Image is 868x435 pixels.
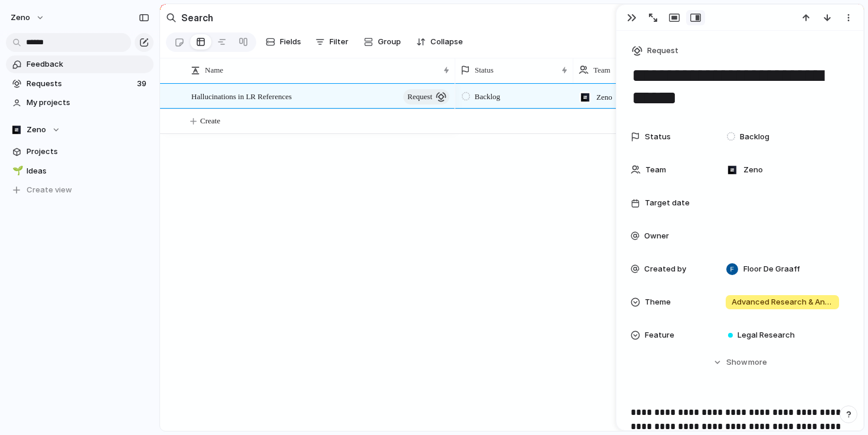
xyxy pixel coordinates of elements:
[738,329,795,341] span: Legal Research
[191,89,292,103] span: Hallucinations in LR References
[27,184,72,196] span: Create view
[645,197,690,209] span: Target date
[475,91,500,103] span: Backlog
[6,121,154,139] button: Zeno
[475,64,494,76] span: Status
[12,164,21,178] div: 🌱
[6,55,154,73] a: Feedback
[732,296,833,308] span: Advanced Research & Analytics
[430,36,463,48] span: Collapse
[181,11,213,25] h2: Search
[27,58,149,70] span: Feedback
[644,263,686,275] span: Created by
[27,124,46,136] span: Zeno
[593,64,611,76] span: Team
[631,352,849,373] button: Showmore
[27,146,149,158] span: Projects
[647,45,678,57] span: Request
[6,75,154,93] a: Requests39
[27,97,149,109] span: My projects
[6,181,154,199] button: Create view
[205,64,223,76] span: Name
[6,94,154,112] a: My projects
[6,143,154,161] a: Projects
[6,162,154,180] a: 🌱Ideas
[261,32,306,51] button: Fields
[311,32,353,51] button: Filter
[358,32,407,51] button: Group
[748,356,767,368] span: more
[403,89,449,104] button: request
[27,78,133,90] span: Requests
[407,89,432,105] span: request
[743,263,800,275] span: Floor De Graaff
[645,296,671,308] span: Theme
[137,78,149,90] span: 39
[329,36,348,48] span: Filter
[645,164,666,176] span: Team
[200,115,220,127] span: Create
[726,356,748,368] span: Show
[412,32,468,51] button: Collapse
[740,131,769,143] span: Backlog
[5,8,51,27] button: Zeno
[596,91,612,103] span: Zeno
[743,164,763,176] span: Zeno
[27,165,149,177] span: Ideas
[644,230,669,242] span: Owner
[11,12,30,24] span: Zeno
[645,329,674,341] span: Feature
[280,36,301,48] span: Fields
[11,165,22,177] button: 🌱
[378,36,401,48] span: Group
[645,131,671,143] span: Status
[629,42,682,60] button: Request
